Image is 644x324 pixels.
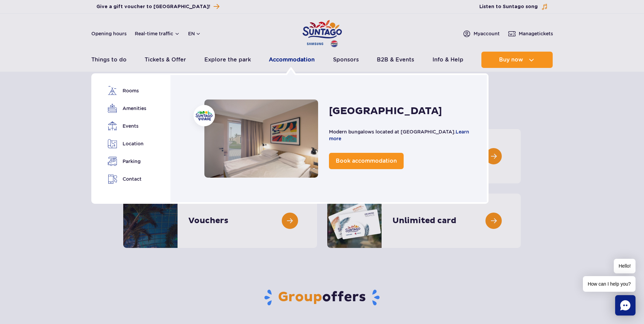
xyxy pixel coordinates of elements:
[519,30,553,37] span: Manage tickets
[269,52,315,68] a: Accommodation
[108,174,146,184] a: Contact
[145,52,186,68] a: Tickets & Offer
[135,31,180,36] button: Real-time traffic
[188,30,201,37] button: en
[377,52,414,68] a: B2B & Events
[108,157,146,166] a: Parking
[614,259,636,273] span: Hello!
[481,52,553,68] button: Buy now
[333,52,359,68] a: Sponsors
[329,105,442,118] h2: [GEOGRAPHIC_DATA]
[583,276,636,292] span: How can I help you?
[433,52,463,68] a: Info & Help
[108,104,146,113] a: Amenities
[499,57,523,63] span: Buy now
[91,52,127,68] a: Things to do
[108,121,146,131] a: Events
[196,111,213,121] img: Suntago
[474,30,500,37] span: My account
[329,128,473,142] p: Modern bungalows located at [GEOGRAPHIC_DATA].
[91,30,127,37] a: Opening hours
[204,52,251,68] a: Explore the park
[615,295,636,316] div: Chat
[508,30,553,38] a: Managetickets
[463,30,500,38] a: Myaccount
[204,100,318,178] a: Accommodation
[108,139,146,148] a: Location
[336,158,397,164] span: Book accommodation
[329,153,404,169] a: Book accommodation
[108,86,146,95] a: Rooms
